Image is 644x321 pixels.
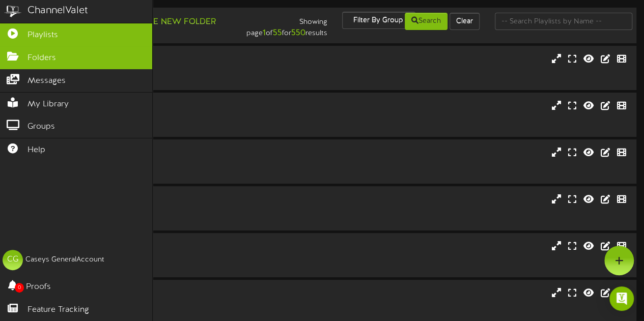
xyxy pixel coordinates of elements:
button: Search [405,13,447,30]
span: Help [27,144,45,156]
div: # 13121 [41,214,277,223]
div: ChannelValet [27,4,88,18]
div: IDC PRO ( 12:5 ) [41,112,277,121]
div: 1033 [41,147,277,159]
div: 1009 [41,53,277,65]
input: -- Search Playlists by Name -- [495,13,632,30]
div: 1016 [41,100,277,112]
span: My Library [27,99,69,110]
div: Showing page of for results [233,12,335,39]
strong: 550 [291,28,305,38]
div: IDC PRO ( 12:5 ) [41,252,277,261]
div: Caseys GeneralAccount [25,255,104,265]
div: CG [3,250,23,270]
span: Feature Tracking [27,304,89,316]
div: # 13218 [41,121,277,129]
div: 1034 [41,194,277,206]
span: Folders [27,52,56,64]
button: Filter By Group [342,12,415,29]
div: # 13115 [41,74,277,82]
button: Create New Folder [118,16,219,28]
div: IDC PRO ( 12:5 ) [41,159,277,167]
strong: 55 [272,28,282,38]
div: # 11624 [41,308,277,316]
div: IDC PRO ( 12:5 ) [41,65,277,74]
button: Clear [450,13,480,30]
span: Proofs [26,281,51,293]
strong: 1 [262,28,265,38]
span: Groups [27,121,55,133]
div: IDC PRO ( 12:5 ) [41,206,277,214]
span: Playlists [27,30,58,41]
div: Open Intercom Messenger [609,286,634,311]
span: Messages [27,75,66,87]
div: 1052 [41,241,277,252]
div: # 16639 [41,261,277,270]
span: 0 [15,283,24,293]
div: IDC PRO ( 12:5 ) [41,299,277,308]
div: # 12449 [41,167,277,176]
div: 1054 [41,287,277,299]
